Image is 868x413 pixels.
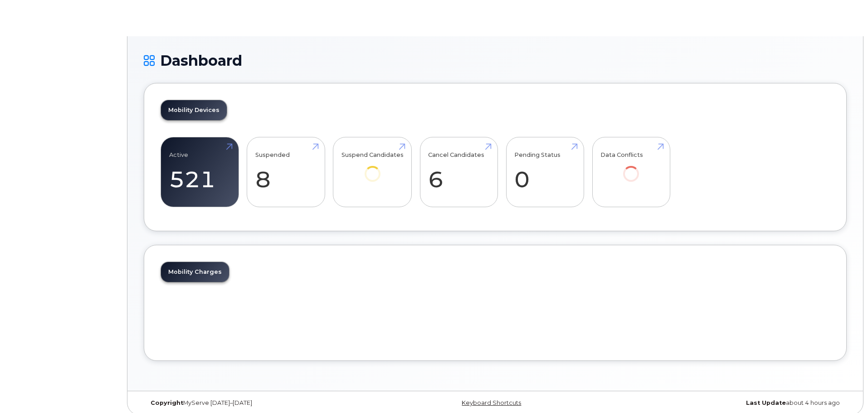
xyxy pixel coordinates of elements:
[341,142,404,194] a: Suspend Candidates
[600,142,662,194] a: Data Conflicts
[144,53,847,68] h1: Dashboard
[151,399,183,406] strong: Copyright
[746,399,786,406] strong: Last Update
[612,399,847,407] div: about 4 hours ago
[514,142,575,202] a: Pending Status 0
[169,142,230,202] a: Active 521
[161,262,229,282] a: Mobility Charges
[161,100,227,120] a: Mobility Devices
[255,142,317,202] a: Suspended 8
[462,399,521,406] a: Keyboard Shortcuts
[144,399,378,407] div: MyServe [DATE]–[DATE]
[428,142,489,202] a: Cancel Candidates 6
